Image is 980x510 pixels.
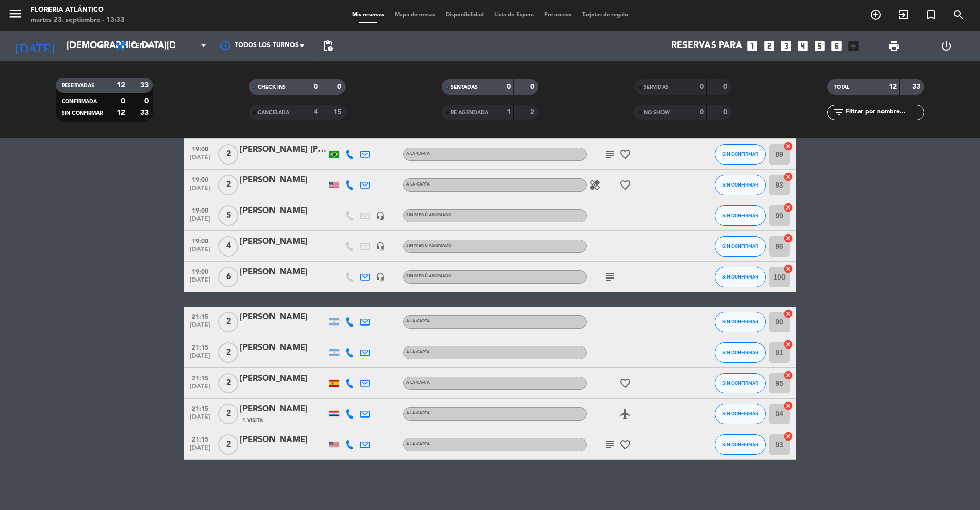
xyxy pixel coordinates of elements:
[406,274,452,279] span: Sin menú asignado
[187,445,213,456] span: [DATE]
[187,265,213,277] span: 19:00
[783,141,793,151] i: cancel
[121,98,125,105] strong: 0
[451,85,478,90] span: SENTADAS
[722,243,758,249] span: SIN CONFIRMAR
[783,233,793,243] i: cancel
[715,434,766,455] button: SIN CONFIRMAR
[700,109,704,116] strong: 0
[619,148,631,160] i: favorite_border
[144,98,151,105] strong: 0
[783,431,793,442] i: cancel
[240,143,327,156] div: [PERSON_NAME] [PERSON_NAME]
[140,109,151,117] strong: 33
[722,319,758,324] span: SIN CONFIRMAR
[889,83,897,90] strong: 12
[347,12,389,18] span: Mis reservas
[783,264,793,274] i: cancel
[722,182,758,188] span: SIN CONFIRMAR
[258,85,286,90] span: CHECK INS
[187,353,213,364] span: [DATE]
[722,411,758,416] span: SIN CONFIRMAR
[240,235,327,248] div: [PERSON_NAME]
[406,152,430,156] span: A LA CARTA
[715,312,766,332] button: SIN CONFIRMAR
[95,40,107,52] i: arrow_drop_down
[187,383,213,395] span: [DATE]
[847,39,860,53] i: add_box
[406,442,430,446] span: A LA CARTA
[715,404,766,424] button: SIN CONFIRMAR
[507,83,511,90] strong: 0
[700,83,704,90] strong: 0
[406,381,430,385] span: A LA CARTA
[240,403,327,416] div: [PERSON_NAME]
[539,12,577,18] span: Pre-acceso
[8,6,23,25] button: menu
[240,372,327,385] div: [PERSON_NAME]
[117,109,125,117] strong: 12
[31,5,125,15] div: Floreria Atlántico
[722,151,758,157] span: SIN CONFIRMAR
[218,434,238,455] span: 2
[187,216,213,227] span: [DATE]
[242,416,263,425] span: 1 Visita
[813,39,826,53] i: looks_5
[619,438,631,451] i: favorite_border
[723,83,729,90] strong: 0
[406,182,430,187] span: A LA CARTA
[140,82,151,89] strong: 33
[830,39,843,53] i: looks_6
[406,244,452,248] span: Sin menú asignado
[218,144,238,165] span: 2
[406,319,430,323] span: A LA CARTA
[619,179,631,191] i: favorite_border
[604,271,616,283] i: subject
[722,442,758,447] span: SIN CONFIRMAR
[240,341,327,355] div: [PERSON_NAME]
[187,154,213,166] span: [DATE]
[715,175,766,195] button: SIN CONFIRMAR
[507,109,511,116] strong: 1
[604,148,616,160] i: subject
[722,380,758,386] span: SIN CONFIRMAR
[187,246,213,258] span: [DATE]
[187,322,213,334] span: [DATE]
[671,41,742,51] span: Reservas para
[187,143,213,154] span: 19:00
[796,39,810,53] i: looks_4
[322,40,334,52] span: pending_actions
[783,370,793,380] i: cancel
[218,342,238,363] span: 2
[187,310,213,322] span: 21:15
[604,438,616,451] i: subject
[258,110,289,115] span: CANCELADA
[715,144,766,165] button: SIN CONFIRMAR
[187,185,213,197] span: [DATE]
[832,106,845,119] i: filter_list
[187,235,213,246] span: 19:00
[187,372,213,383] span: 21:15
[187,204,213,216] span: 19:00
[240,204,327,218] div: [PERSON_NAME]
[722,213,758,218] span: SIN CONFIRMAR
[530,109,536,116] strong: 2
[940,40,952,52] i: power_settings_new
[723,109,729,116] strong: 0
[763,39,776,53] i: looks_two
[218,312,238,332] span: 2
[389,12,440,18] span: Mapa de mesas
[406,411,430,415] span: A LA CARTA
[779,39,793,53] i: looks_3
[845,107,924,118] input: Filtrar por nombre...
[406,350,430,354] span: A LA CARTA
[337,83,344,90] strong: 0
[440,12,489,18] span: Disponibilidad
[187,277,213,289] span: [DATE]
[218,267,238,287] span: 6
[644,85,669,90] span: SERVIDAS
[62,99,97,104] span: CONFIRMADA
[619,377,631,389] i: favorite_border
[897,9,910,21] i: exit_to_app
[8,6,23,21] i: menu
